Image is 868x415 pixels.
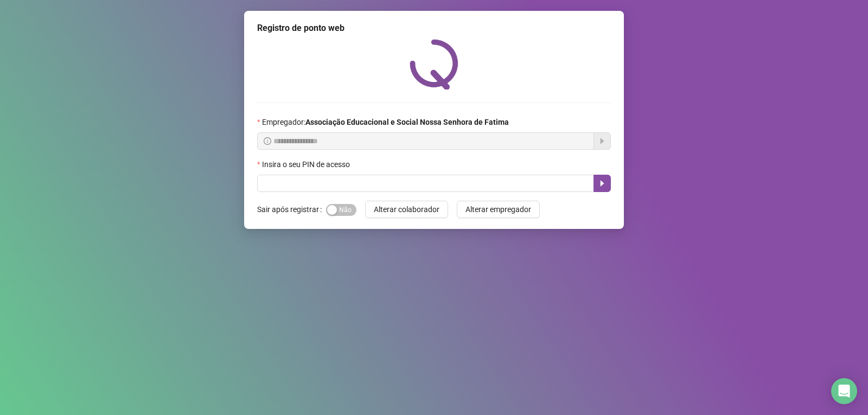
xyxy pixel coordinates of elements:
[465,203,531,215] span: Alterar empregador
[457,201,540,218] button: Alterar empregador
[374,203,439,215] span: Alterar colaborador
[598,179,607,188] span: caret-right
[257,158,357,170] label: Insira o seu PIN de acesso
[262,116,509,128] span: Empregador :
[264,137,271,145] span: info-circle
[365,201,448,218] button: Alterar colaborador
[831,378,857,404] div: Open Intercom Messenger
[410,39,458,90] img: QRPoint
[257,201,326,218] label: Sair após registrar
[305,118,509,126] strong: Associação Educacional e Social Nossa Senhora de Fatima
[257,22,611,35] div: Registro de ponto web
